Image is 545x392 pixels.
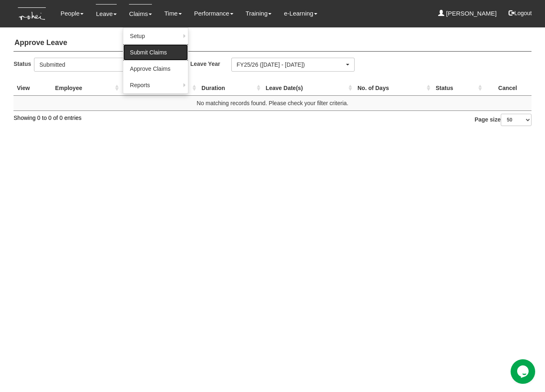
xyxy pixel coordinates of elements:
[14,95,531,110] td: No matching records found. Please check your filter criteria.
[96,4,117,23] a: Leave
[14,58,34,70] label: Status
[121,81,198,96] th: Leave Type : activate to sort column ascending
[129,4,152,23] a: Claims
[123,28,188,44] a: Setup
[246,4,272,23] a: Training
[501,114,531,126] select: Page size
[164,4,182,23] a: Time
[123,44,188,61] a: Submit Claims
[39,61,167,69] div: Submitted
[190,58,231,70] label: Leave Year
[14,81,52,96] th: View
[52,81,121,96] th: Employee : activate to sort column ascending
[432,81,484,96] th: Status : activate to sort column ascending
[438,4,497,23] a: [PERSON_NAME]
[484,81,531,96] th: Cancel
[123,61,188,77] a: Approve Claims
[354,81,432,96] th: No. of Days : activate to sort column ascending
[475,114,531,126] label: Page size
[511,359,537,384] iframe: chat widget
[231,58,355,72] button: FY25/26 ([DATE] - [DATE])
[262,81,354,96] th: Leave Date(s) : activate to sort column ascending
[14,35,531,52] h4: Approve Leave
[61,4,84,23] a: People
[198,81,262,96] th: Duration : activate to sort column ascending
[123,77,188,93] a: Reports
[503,3,538,23] button: Logout
[194,4,233,23] a: Performance
[34,58,178,72] button: Submitted
[237,61,344,69] div: FY25/26 ([DATE] - [DATE])
[284,4,317,23] a: e-Learning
